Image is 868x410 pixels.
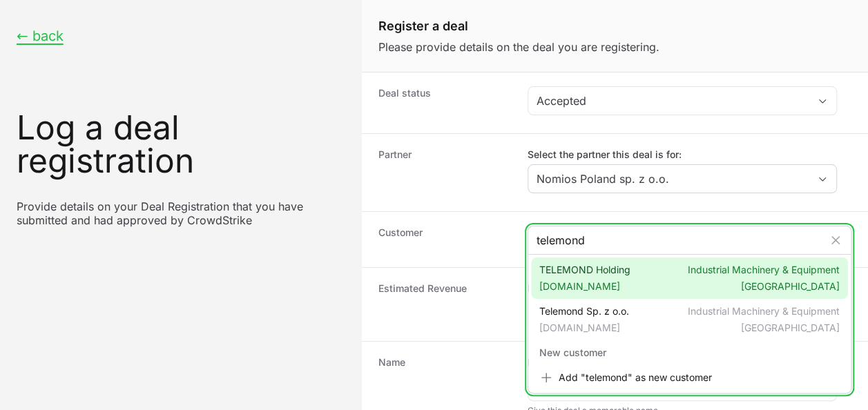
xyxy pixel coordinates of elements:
[531,340,848,365] div: New customer
[378,226,511,253] dt: Customer
[17,199,345,227] p: Provide details on your Deal Registration that you have submitted and had approved by CrowdStrike
[378,39,851,55] p: Please provide details on the deal you are registering.
[539,263,630,293] span: TELEMOND Holding
[17,111,345,177] h1: Log a deal registration
[539,304,629,335] span: Telemond Sp. z o.o.
[17,28,64,45] button: ← back
[378,86,511,119] dt: Deal status
[741,321,840,335] span: [GEOGRAPHIC_DATA]
[528,148,837,162] label: Select the partner this deal is for:
[378,17,851,36] h1: Register a deal
[539,280,630,293] span: [DOMAIN_NAME]
[378,148,511,197] dt: Partner
[809,165,836,193] div: Open
[528,87,836,115] button: Accepted
[537,232,823,248] input: Search or add customer
[537,92,809,109] div: Accepted
[378,282,511,327] dt: Estimated Revenue
[531,365,848,390] div: Add "telemond" as new customer
[539,321,629,335] span: [DOMAIN_NAME]
[688,263,840,277] span: Industrial Machinery & Equipment
[741,280,840,293] span: [GEOGRAPHIC_DATA]
[688,304,840,318] span: Industrial Machinery & Equipment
